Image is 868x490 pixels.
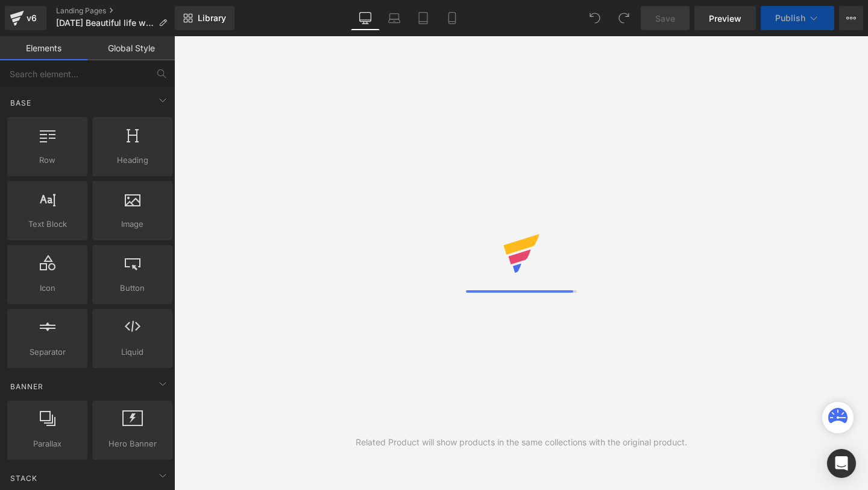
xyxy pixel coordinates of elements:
[96,218,169,231] span: Image
[839,6,863,30] button: More
[409,6,438,30] a: Tablet
[198,13,226,24] span: Library
[655,12,675,25] span: Save
[761,6,834,30] button: Publish
[96,154,169,167] span: Heading
[9,472,39,484] span: Stack
[56,18,154,28] span: [DATE] Beautiful life work
[96,282,169,294] span: Button
[351,6,380,30] a: Desktop
[438,6,467,30] a: Mobile
[356,436,687,449] div: Related Product will show products in the same collections with the original product.
[11,282,84,294] span: Icon
[9,381,45,392] span: Banner
[583,6,607,30] button: Undo
[612,6,636,30] button: Redo
[5,6,46,30] a: v6
[380,6,409,30] a: Laptop
[11,218,84,231] span: Text Block
[11,437,84,450] span: Parallax
[11,154,84,167] span: Row
[96,437,169,450] span: Hero Banner
[9,97,33,109] span: Base
[56,6,177,16] a: Landing Pages
[827,449,856,478] div: Open Intercom Messenger
[175,6,234,30] a: New Library
[96,346,169,358] span: Liquid
[87,36,175,60] a: Global Style
[709,12,741,25] span: Preview
[11,346,84,358] span: Separator
[24,10,39,26] div: v6
[775,13,805,23] span: Publish
[694,6,756,30] a: Preview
